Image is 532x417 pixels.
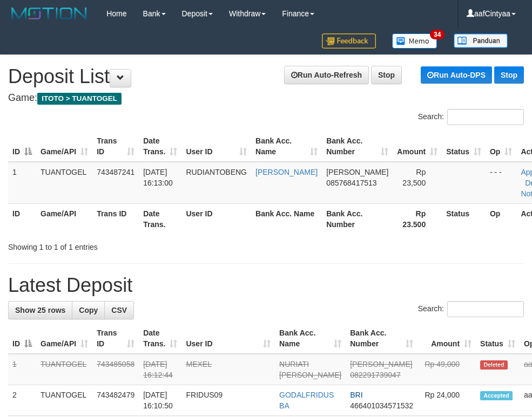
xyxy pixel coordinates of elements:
th: Game/API: activate to sort column ascending [36,323,92,354]
th: ID: activate to sort column descending [8,131,36,162]
a: Stop [371,66,402,84]
span: [DATE] 16:13:00 [143,168,173,187]
th: Game/API [36,203,92,234]
a: Copy [72,301,105,319]
th: Op [486,203,516,234]
img: Button%20Memo.svg [392,33,437,49]
th: Trans ID: activate to sort column ascending [92,131,139,162]
span: 743487241 [97,168,134,176]
th: Date Trans.: activate to sort column ascending [139,131,181,162]
th: Op: activate to sort column ascending [486,131,516,162]
th: Amount: activate to sort column ascending [417,323,476,354]
th: ID [8,203,36,234]
th: Bank Acc. Number [322,203,393,234]
img: MOTION_logo.png [8,5,90,22]
td: FRIDUS09 [181,385,275,416]
span: Copy 085768417513 to clipboard [326,179,376,187]
span: Accepted [480,391,513,400]
td: [DATE] 16:12:44 [139,354,181,385]
td: 743485058 [92,354,139,385]
th: Bank Acc. Number: activate to sort column ascending [346,323,417,354]
span: Copy [79,306,98,315]
td: 743482479 [92,385,139,416]
th: Trans ID: activate to sort column ascending [92,323,139,354]
a: [PERSON_NAME] [255,168,318,176]
span: Rp 23,500 [402,168,426,187]
th: Date Trans. [139,203,181,234]
th: Rp 23.500 [393,203,442,234]
th: User ID: activate to sort column ascending [181,323,275,354]
th: Bank Acc. Name [251,203,322,234]
img: Feedback.jpg [322,33,376,49]
span: CSV [111,306,127,315]
td: 1 [8,354,36,385]
th: ID: activate to sort column descending [8,323,36,354]
th: Status: activate to sort column ascending [476,323,520,354]
h1: Deposit List [8,66,524,87]
img: panduan.png [454,33,508,48]
span: BRI [350,391,362,399]
td: TUANTOGEL [36,354,92,385]
th: Status [442,203,486,234]
a: Run Auto-Refresh [284,66,369,84]
a: Show 25 rows [8,301,72,319]
span: Deleted [480,360,508,370]
a: NURIATI [PERSON_NAME] [279,360,341,379]
td: Rp 49,000 [417,354,476,385]
span: ITOTO > TUANTOGEL [37,93,122,105]
td: 2 [8,385,36,416]
th: Game/API: activate to sort column ascending [36,131,92,162]
input: Search: [447,301,524,317]
td: - - - [486,162,516,204]
input: Search: [447,109,524,125]
th: Trans ID [92,203,139,234]
th: Amount: activate to sort column ascending [393,131,442,162]
a: CSV [104,301,134,319]
label: Search: [418,109,524,125]
th: User ID: activate to sort column ascending [181,131,251,162]
span: Copy 082291739047 to clipboard [350,371,400,379]
a: 34 [384,27,446,54]
label: Search: [418,301,524,317]
td: Rp 24,000 [417,385,476,416]
h4: Game: [8,93,524,104]
span: RUDIANTOBENG [186,168,247,176]
th: Date Trans.: activate to sort column ascending [139,323,181,354]
span: 34 [430,30,445,39]
span: [PERSON_NAME] [350,360,412,368]
td: [DATE] 16:10:50 [139,385,181,416]
a: Stop [494,66,524,84]
h1: Latest Deposit [8,275,524,296]
td: TUANTOGEL [36,162,92,204]
th: Status: activate to sort column ascending [442,131,486,162]
td: MEXEL [181,354,275,385]
span: Copy 466401034571532 to clipboard [350,401,413,410]
th: User ID [181,203,251,234]
th: Bank Acc. Name: activate to sort column ascending [251,131,322,162]
span: Show 25 rows [15,306,65,315]
th: Bank Acc. Name: activate to sort column ascending [275,323,346,354]
th: Bank Acc. Number: activate to sort column ascending [322,131,393,162]
td: TUANTOGEL [36,385,92,416]
td: 1 [8,162,36,204]
a: Run Auto-DPS [421,66,492,84]
div: Showing 1 to 1 of 1 entries [8,237,213,252]
a: GODALFRIDUS BA [279,391,334,410]
span: [PERSON_NAME] [326,168,388,176]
